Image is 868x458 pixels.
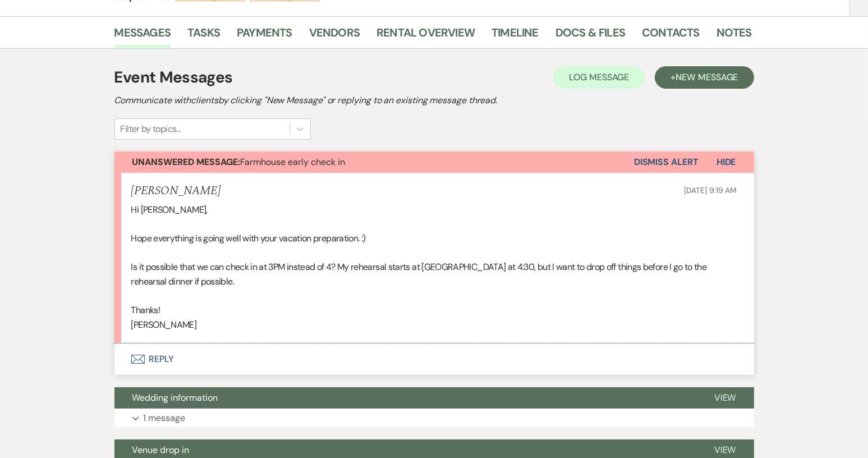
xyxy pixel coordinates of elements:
[717,24,752,48] a: Notes
[642,24,700,48] a: Contacts
[114,387,696,409] button: Wedding information
[121,122,181,136] div: Filter by topics...
[309,24,360,48] a: Vendors
[131,231,737,246] p: Hope everything is going well with your vacation preparation. :)
[114,343,754,375] button: Reply
[114,409,754,428] button: 1 message
[187,24,220,48] a: Tasks
[114,66,233,89] h1: Event Messages
[237,24,292,48] a: Payments
[131,318,737,332] p: [PERSON_NAME]
[132,156,241,168] strong: Unanswered Message:
[553,66,645,89] button: Log Message
[114,24,171,48] a: Messages
[676,71,738,83] span: New Message
[114,152,634,173] button: Unanswered Message:Farmhouse early check in
[131,203,737,217] p: Hi [PERSON_NAME],
[131,184,221,198] h5: [PERSON_NAME]
[684,185,737,195] span: [DATE] 9:19 AM
[696,387,754,409] button: View
[717,156,736,168] span: Hide
[114,94,754,107] h2: Communicate with clients by clicking "New Message" or replying to an existing message thread.
[714,444,736,456] span: View
[376,24,475,48] a: Rental Overview
[569,71,629,83] span: Log Message
[132,156,346,168] span: Farmhouse early check in
[634,152,699,173] button: Dismiss Alert
[132,392,218,404] span: Wedding information
[132,444,190,456] span: Venue drop in
[131,260,737,288] p: Is it possible that we can check in at 3PM instead of 4? My rehearsal starts at [GEOGRAPHIC_DATA]...
[131,303,737,318] p: Thanks!
[655,66,754,89] button: +New Message
[699,152,754,173] button: Hide
[492,24,539,48] a: Timeline
[144,411,186,425] p: 1 message
[555,24,625,48] a: Docs & Files
[714,392,736,404] span: View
